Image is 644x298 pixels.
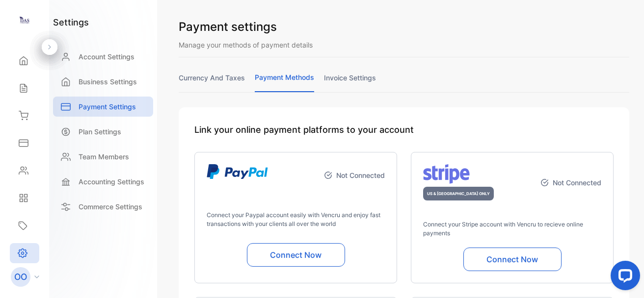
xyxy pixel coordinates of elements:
[179,18,629,36] h1: Payment settings
[423,220,601,238] p: Connect your Stripe account with Vencru to recieve online payments
[79,76,137,87] p: Business Settings
[53,122,153,142] a: Plan Settings
[247,243,345,267] button: Connect Now
[423,187,494,200] div: US & [GEOGRAPHIC_DATA] ONLY
[53,172,153,192] a: Accounting Settings
[53,16,89,29] h1: settings
[53,97,153,117] a: Payment Settings
[79,101,136,112] p: Payment Settings
[17,13,32,27] img: logo
[463,248,562,271] button: Connect Now
[79,201,142,212] p: Commerce Settings
[53,197,153,217] a: Commerce Settings
[53,72,153,92] a: Business Settings
[207,211,385,228] p: Connect your Paypal account easily with Vencru and enjoy fast transactions with your clients all ...
[179,73,245,92] a: currency and taxes
[553,177,601,188] p: Not Connected
[603,257,644,298] iframe: LiveChat chat widget
[255,72,314,92] a: payment methods
[423,164,470,184] img: logo
[53,147,153,167] a: Team Members
[336,170,385,180] p: Not Connected
[207,164,268,179] img: logo
[79,151,129,162] p: Team Members
[53,47,153,67] a: Account Settings
[79,176,144,187] p: Accounting Settings
[14,271,27,283] p: OO
[179,40,629,50] p: Manage your methods of payment details
[194,123,614,136] h1: Link your online payment platforms to your account
[79,126,121,137] p: Plan Settings
[324,73,376,92] a: invoice settings
[79,51,134,62] p: Account Settings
